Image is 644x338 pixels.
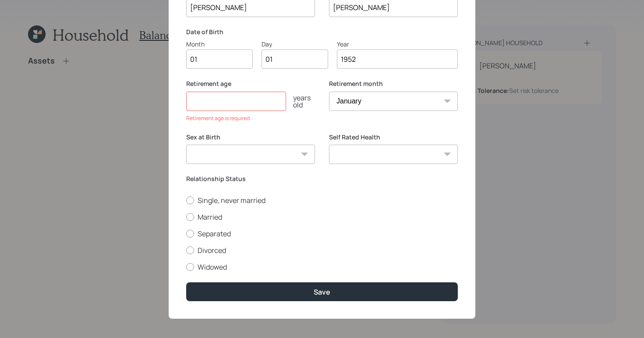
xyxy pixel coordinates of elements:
label: Married [186,212,458,222]
label: Retirement month [329,79,458,88]
div: Save [314,287,330,297]
label: Retirement age [186,79,315,88]
label: Relationship Status [186,174,458,183]
label: Sex at Birth [186,133,315,142]
div: Retirement age is required [186,114,315,122]
button: Save [186,282,458,301]
label: Self Rated Health [329,133,458,142]
label: Separated [186,229,458,238]
label: Divorced [186,245,458,255]
div: Year [337,39,458,49]
label: Date of Birth [186,28,458,36]
div: Month [186,39,253,49]
label: Single, never married [186,196,458,205]
div: years old [286,94,315,108]
label: Widowed [186,262,458,272]
input: Year [337,50,458,69]
div: Day [262,39,328,49]
input: Day [262,50,328,69]
input: Month [186,50,253,69]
